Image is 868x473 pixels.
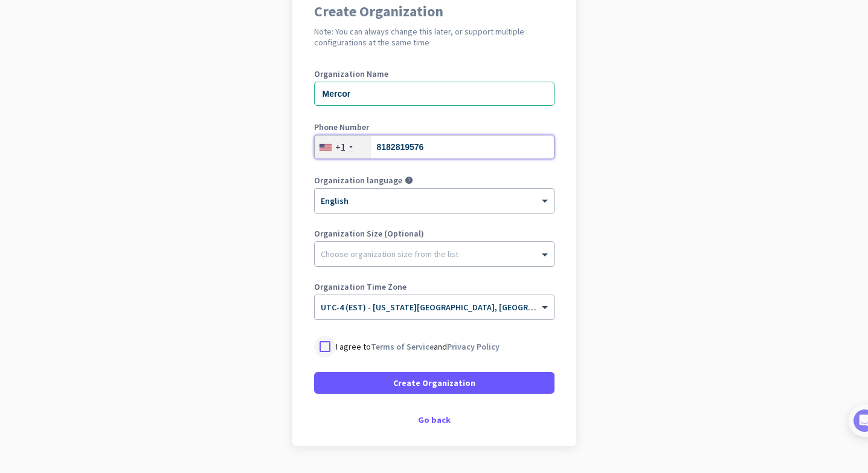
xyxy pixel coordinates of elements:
[314,123,555,131] label: Phone Number
[314,70,555,78] label: Organization Name
[314,282,555,291] label: Organization Time Zone
[447,341,500,352] a: Privacy Policy
[314,135,555,159] input: 201-555-0123
[393,377,475,389] span: Create Organization
[314,4,555,19] h1: Create Organization
[336,341,500,353] p: I agree to and
[314,372,555,394] button: Create Organization
[314,416,555,424] div: Go back
[371,341,434,352] a: Terms of Service
[314,82,555,106] input: What is the name of your organization?
[314,176,402,184] label: Organization language
[314,229,555,238] label: Organization Size (Optional)
[314,26,555,48] h2: Note: You can always change this later, or support multiple configurations at the same time
[405,176,413,184] i: help
[335,141,346,153] div: +1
